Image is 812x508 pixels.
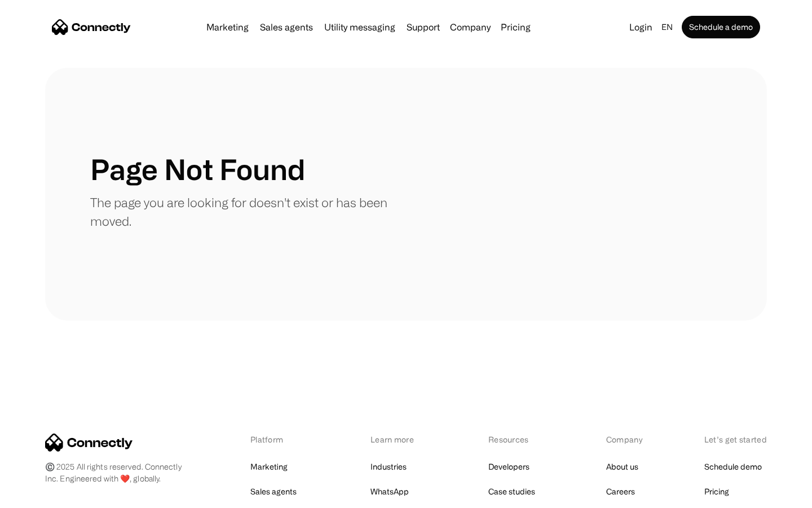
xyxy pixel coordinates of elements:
[320,23,400,32] a: Utility messaging
[488,433,548,445] div: Resources
[90,152,305,186] h1: Page Not Found
[704,433,767,445] div: Let’s get started
[90,193,406,230] p: The page you are looking for doesn't exist or has been moved.
[370,484,409,500] a: WhatsApp
[496,23,535,32] a: Pricing
[250,459,288,475] a: Marketing
[682,16,760,38] a: Schedule a demo
[704,459,762,475] a: Schedule demo
[450,19,491,35] div: Company
[606,459,638,475] a: About us
[370,459,407,475] a: Industries
[488,459,529,475] a: Developers
[255,23,317,32] a: Sales agents
[402,23,444,32] a: Support
[625,19,657,35] a: Login
[250,484,297,500] a: Sales agents
[661,19,673,35] div: en
[488,484,535,500] a: Case studies
[202,23,253,32] a: Marketing
[704,484,729,500] a: Pricing
[606,433,646,445] div: Company
[606,484,635,500] a: Careers
[23,488,68,504] ul: Language list
[370,433,430,445] div: Learn more
[11,487,68,504] aside: Language selected: English
[250,433,312,445] div: Platform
